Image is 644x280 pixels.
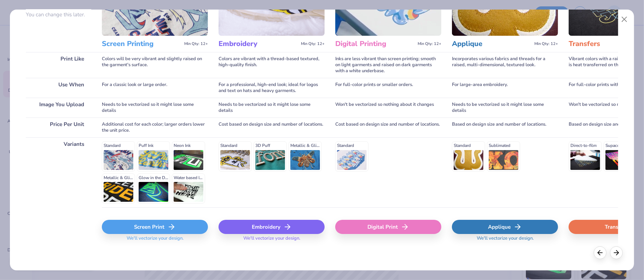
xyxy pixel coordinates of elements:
[219,98,325,118] div: Needs to be vectorized so it might lose some details
[617,13,631,26] button: Close
[102,39,181,48] h3: Screen Printing
[301,41,325,46] span: Min Qty: 12+
[452,220,558,234] div: Applique
[102,98,208,118] div: Needs to be vectorized so it might lose some details
[26,118,91,137] div: Price Per Unit
[26,12,91,18] p: You can change this later.
[335,118,441,137] div: Cost based on design size and number of locations.
[26,98,91,118] div: Image You Upload
[418,41,441,46] span: Min Qty: 12+
[335,220,441,234] div: Digital Print
[26,78,91,98] div: Use When
[124,235,186,246] span: We'll vectorize your design.
[219,220,325,234] div: Embroidery
[534,41,558,46] span: Min Qty: 12+
[184,41,208,46] span: Min Qty: 12+
[219,39,298,48] h3: Embroidery
[335,39,415,48] h3: Digital Printing
[102,52,208,78] div: Colors will be very vibrant and slightly raised on the garment's surface.
[219,78,325,98] div: For a professional, high-end look; ideal for logos and text on hats and heavy garments.
[102,220,208,234] div: Screen Print
[452,98,558,118] div: Needs to be vectorized so it might lose some details
[26,52,91,78] div: Print Like
[452,118,558,137] div: Based on design size and number of locations.
[26,137,91,207] div: Variants
[335,52,441,78] div: Inks are less vibrant than screen printing; smooth on light garments and raised on dark garments ...
[335,98,441,118] div: Won't be vectorized so nothing about it changes
[452,52,558,78] div: Incorporates various fabrics and threads for a raised, multi-dimensional, textured look.
[219,118,325,137] div: Cost based on design size and number of locations.
[335,78,441,98] div: For full-color prints or smaller orders.
[452,39,532,48] h3: Applique
[219,52,325,78] div: Colors are vibrant with a thread-based textured, high-quality finish.
[474,235,536,246] span: We'll vectorize your design.
[452,78,558,98] div: For large-area embroidery.
[102,118,208,137] div: Additional cost for each color; larger orders lower the unit price.
[240,235,303,246] span: We'll vectorize your design.
[102,78,208,98] div: For a classic look or large order.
